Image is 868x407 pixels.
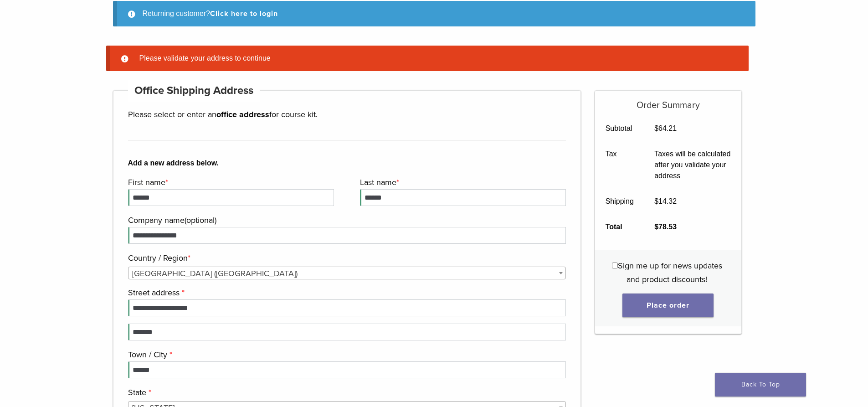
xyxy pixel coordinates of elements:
b: Add a new address below. [128,158,566,169]
label: First name [128,175,332,189]
h4: Office Shipping Address [128,80,260,102]
label: Town / City [128,348,564,361]
span: $ [654,197,658,205]
bdi: 64.21 [654,124,677,132]
th: Total [595,214,644,240]
span: Sign me up for news updates and product discounts! [618,261,722,284]
label: Last name [360,175,564,189]
span: $ [654,124,658,132]
label: State [128,386,564,399]
label: Country / Region [128,251,564,265]
button: Place order [622,294,714,317]
label: Street address [128,286,564,299]
span: (optional) [185,215,216,225]
label: Company name [128,213,564,227]
th: Tax [595,141,644,189]
input: Sign me up for news updates and product discounts! [612,263,618,268]
div: Returning customer? [113,1,755,26]
span: $ [654,223,658,231]
bdi: 78.53 [654,223,677,231]
a: Back To Top [715,373,806,397]
span: Country / Region [128,267,566,279]
strong: office address [216,109,269,119]
td: Taxes will be calculated after you validate your address [644,141,741,189]
th: Shipping [595,189,644,214]
bdi: 14.32 [654,197,677,205]
a: Click here to login [210,9,278,18]
h5: Order Summary [595,91,741,111]
p: Please select or enter an for course kit. [128,108,566,121]
li: Please validate your address to continue [136,53,734,64]
span: United States (US) [128,267,566,280]
th: Subtotal [595,116,644,141]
